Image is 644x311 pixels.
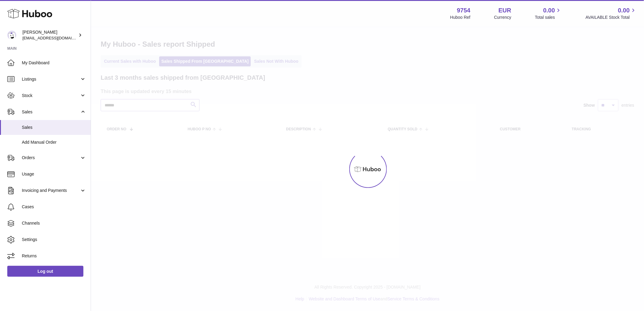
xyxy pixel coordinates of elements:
span: Invoicing and Payments [22,188,80,193]
span: Sales [22,109,80,115]
img: internalAdmin-9754@internal.huboo.com [7,31,16,40]
span: Total sales [535,15,562,20]
span: Usage [22,171,86,177]
span: [EMAIL_ADDRESS][DOMAIN_NAME] [22,35,89,40]
span: Channels [22,220,86,226]
a: Log out [7,266,83,277]
span: 0.00 [618,6,630,15]
strong: 9754 [457,6,471,15]
span: 0.00 [543,6,555,15]
div: [PERSON_NAME] [22,29,77,41]
span: Settings [22,237,86,242]
span: Sales [22,125,86,130]
div: Currency [494,15,512,20]
span: Returns [22,253,86,259]
span: Add Manual Order [22,139,86,145]
span: Listings [22,76,80,82]
span: Stock [22,93,80,99]
span: Orders [22,155,80,161]
span: My Dashboard [22,60,86,66]
span: Cases [22,204,86,210]
a: 0.00 Total sales [535,6,562,20]
strong: EUR [498,6,511,15]
a: 0.00 AVAILABLE Stock Total [585,6,637,20]
span: AVAILABLE Stock Total [585,15,637,20]
div: Huboo Ref [450,15,471,20]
